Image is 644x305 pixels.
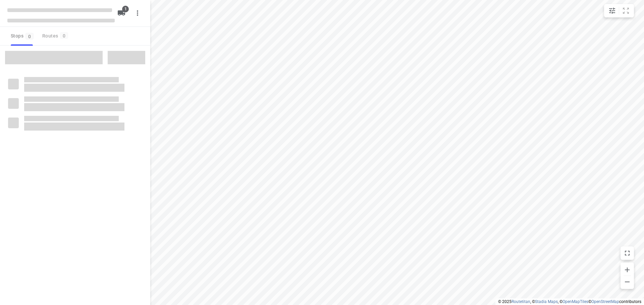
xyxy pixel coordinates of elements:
[498,299,641,304] li: © 2025 , © , © © contributors
[512,299,530,304] a: Routetitan
[604,4,634,17] div: small contained button group
[605,4,619,17] button: Map settings
[535,299,558,304] a: Stadia Maps
[562,299,588,304] a: OpenMapTiles
[591,299,619,304] a: OpenStreetMap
